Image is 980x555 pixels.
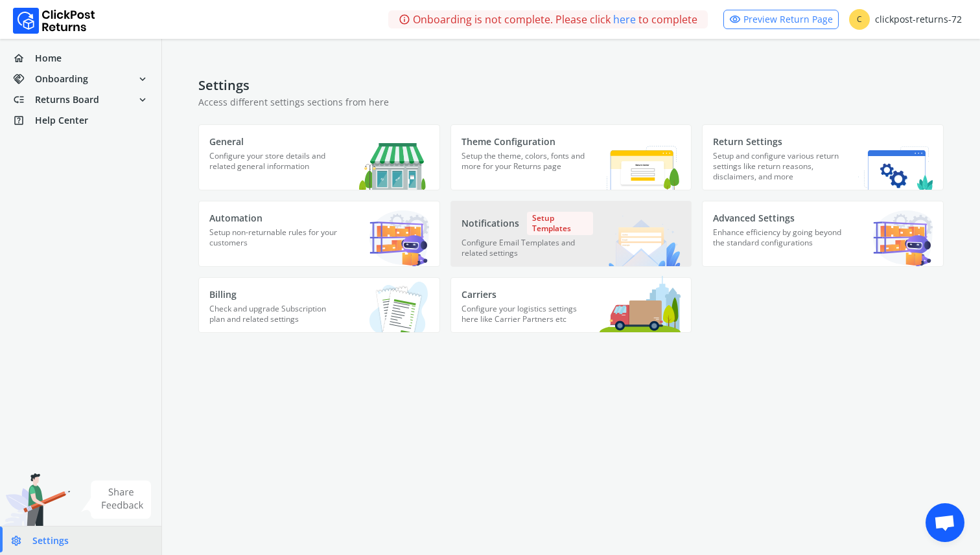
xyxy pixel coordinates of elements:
img: Theme Configuration [593,130,681,190]
p: Theme Configuration [461,135,593,148]
p: General [209,135,341,148]
span: home [13,49,35,67]
img: Billing [350,277,429,332]
span: help_center [13,111,35,130]
p: Return Settings [713,135,845,148]
span: settings [10,532,32,550]
img: Return Settings [858,146,933,190]
span: Home [35,52,62,65]
span: expand_more [137,70,148,88]
h4: Settings [198,78,944,93]
img: Advanced Settings [873,210,933,266]
img: Notifications [607,216,681,266]
p: Configure your logistics settings here like Carrier Partners etc [461,304,593,332]
p: Advanced Settings [713,212,845,225]
span: Help Center [35,114,88,127]
span: Onboarding [35,73,88,85]
a: help_centerHelp Center [8,111,154,130]
p: Configure Email Templates and related settings [461,238,593,266]
span: expand_more [137,91,148,109]
img: Logo [13,8,95,34]
p: Setup and configure various return settings like return reasons, disclaimers, and more [713,151,845,190]
img: share feedback [81,481,152,519]
span: C [849,9,870,30]
span: info [399,10,410,28]
p: Carriers [461,288,593,301]
img: Carriers [600,276,681,332]
p: Access different settings sections from here [198,96,944,109]
img: General [359,137,429,190]
p: Setup the theme, colors, fonts and more for your Returns page [461,151,593,183]
p: Billing [209,288,341,301]
img: Automation [369,210,429,266]
div: Onboarding is not complete. Please click to complete [388,10,708,28]
a: here [613,12,636,27]
span: handshake [13,70,35,88]
span: visibility [729,10,741,28]
p: Automation [209,212,341,225]
span: Returns Board [35,93,99,106]
span: Settings [32,534,69,547]
span: Setup Templates [527,212,593,235]
p: Enhance efficiency by going beyond the standard configurations [713,227,845,260]
p: Configure your store details and related general information [209,151,341,183]
a: visibilityPreview Return Page [723,10,839,29]
p: Setup non-returnable rules for your customers [209,227,341,260]
div: Open chat [926,503,964,542]
span: low_priority [13,91,35,109]
a: homeHome [8,49,154,67]
p: Notifications [461,212,593,235]
div: clickpost-returns-72 [849,9,962,30]
p: Check and upgrade Subscription plan and related settings [209,304,341,332]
